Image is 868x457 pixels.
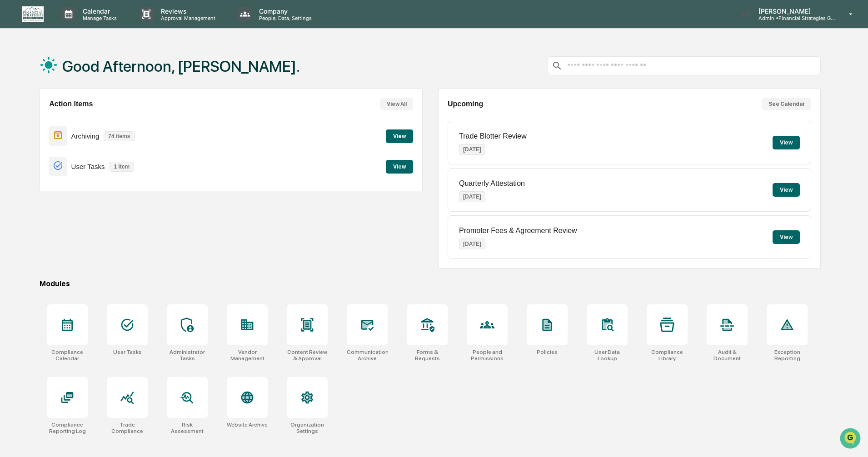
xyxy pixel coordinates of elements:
[155,72,165,83] button: Start new chat
[167,422,208,434] div: Risk Assessment
[459,132,527,140] p: Trade Blotter Review
[767,349,808,362] div: Exception Reporting
[647,349,688,362] div: Compliance Library
[9,101,61,108] div: Past conversations
[459,191,485,202] p: [DATE]
[386,162,413,170] a: View
[18,149,25,156] img: 1746055101610-c473b297-6a78-478c-a979-82029cc54cd1
[28,124,74,131] span: [PERSON_NAME]
[41,79,125,86] div: We're available if you need us!
[167,349,208,362] div: Administrator Tasks
[459,227,577,235] p: Promoter Fees & Agreement Review
[287,422,328,434] div: Organization Settings
[9,187,16,194] div: 🖐️
[9,70,25,86] img: 1746055101610-c473b297-6a78-478c-a979-82029cc54cd1
[19,70,35,86] img: 8933085812038_c878075ebb4cc5468115_72.jpg
[107,422,148,434] div: Trade Compliance
[22,6,44,22] img: logo
[252,15,316,21] p: People, Data, Settings
[28,148,74,155] span: [PERSON_NAME]
[347,349,388,362] div: Communications Archive
[154,15,220,21] p: Approval Management
[227,349,268,362] div: Vendor Management
[9,139,24,154] img: Jack Rasmussen
[9,204,16,211] div: 🔎
[287,349,328,362] div: Content Review & Approval
[380,98,413,110] button: View All
[386,160,413,174] button: View
[386,131,413,140] a: View
[154,7,220,15] p: Reviews
[9,115,24,129] img: Jack Rasmussen
[773,183,800,197] button: View
[459,238,485,249] p: [DATE]
[75,148,79,155] span: •
[80,124,99,131] span: [DATE]
[62,57,300,75] h1: Good Afternoon, [PERSON_NAME].
[66,187,73,194] div: 🗄️
[587,349,628,362] div: User Data Lookup
[839,427,863,452] iframe: Open customer support
[537,349,558,355] div: Policies
[41,70,149,79] div: Start new chat
[459,179,525,188] p: Quarterly Attestation
[751,15,836,21] p: Admin • Financial Strategies Group (FSG)
[40,279,821,288] div: Modules
[707,349,748,362] div: Audit & Document Logs
[773,136,800,149] button: View
[18,203,57,212] span: Data Lookup
[5,199,61,216] a: 🔎Data Lookup
[64,225,110,232] a: Powered byPylon
[386,129,413,143] button: View
[71,132,100,140] p: Archiving
[762,98,811,110] button: See Calendar
[252,7,316,15] p: Company
[47,349,88,362] div: Compliance Calendar
[18,124,25,131] img: 1746055101610-c473b297-6a78-478c-a979-82029cc54cd1
[448,100,483,108] h2: Upcoming
[5,182,62,199] a: 🖐️Preclearance
[62,182,116,199] a: 🗄️Attestations
[18,186,59,195] span: Preclearance
[71,163,105,170] p: User Tasks
[75,15,121,21] p: Manage Tasks
[459,144,485,155] p: [DATE]
[80,148,99,155] span: [DATE]
[104,131,135,141] p: 74 items
[49,100,93,108] h2: Action Items
[9,19,165,34] p: How can we help?
[75,124,79,131] span: •
[141,99,165,110] button: See all
[227,422,268,428] div: Website Archive
[773,230,800,244] button: View
[751,7,836,15] p: [PERSON_NAME]
[75,7,121,15] p: Calendar
[47,422,88,434] div: Compliance Reporting Log
[75,186,113,195] span: Attestations
[110,162,135,172] p: 1 item
[407,349,448,362] div: Forms & Requests
[90,225,110,232] span: Pylon
[113,349,142,355] div: User Tasks
[467,349,508,362] div: People and Permissions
